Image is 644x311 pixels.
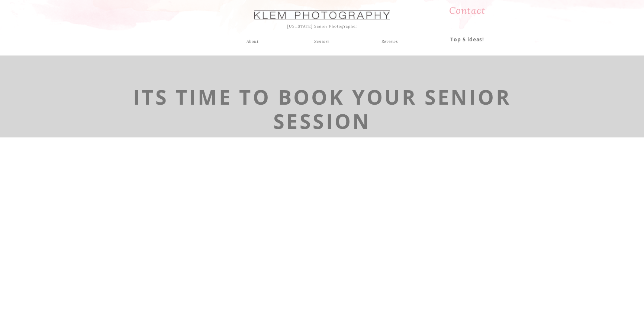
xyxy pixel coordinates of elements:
[442,35,492,42] a: Top 5 ideas!
[372,38,408,45] a: Reviews
[115,85,530,108] h3: its time to book your senior session
[243,38,262,45] a: About
[439,2,496,20] a: Contact
[309,38,335,45] a: Seniors
[274,23,371,30] h1: [US_STATE] Senior Photographer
